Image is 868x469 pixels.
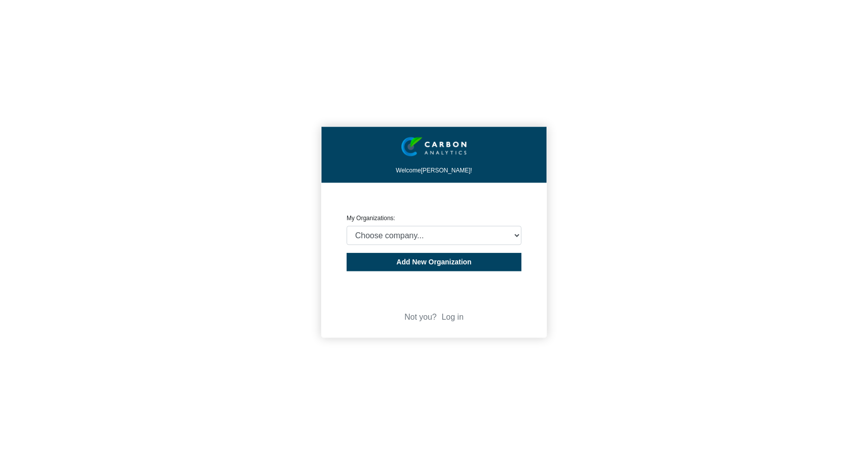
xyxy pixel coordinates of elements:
span: [PERSON_NAME]! [421,167,472,174]
span: Add New Organization [396,258,471,266]
p: CREATE ORGANIZATION [347,198,521,206]
span: Not you? [404,313,437,321]
button: Add New Organization [347,253,521,271]
a: Log in [442,313,464,321]
img: insight-logo-2.png [401,137,467,157]
label: My Organizations: [347,215,395,222]
span: Welcome [396,167,421,174]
